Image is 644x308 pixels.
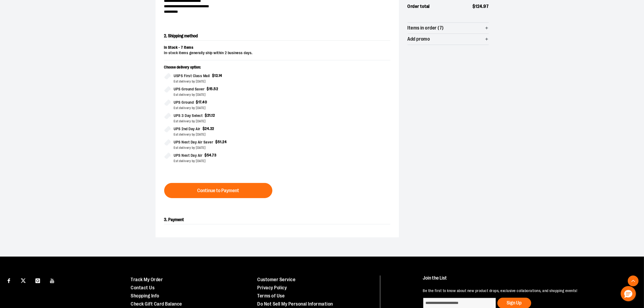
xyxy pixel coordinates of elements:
[174,86,205,92] span: UPS Ground Saver
[174,92,273,97] div: Est delivery by [DATE]
[219,73,222,78] span: 14
[174,113,203,119] span: UPS 3 Day Select
[174,119,273,124] div: Est delivery by [DATE]
[222,140,223,144] span: .
[214,73,218,78] span: 12
[21,278,26,283] img: Twitter
[164,183,272,198] button: Continue to Payment
[174,132,273,137] div: Est delivery by [DATE]
[212,113,215,117] span: 12
[212,153,212,157] span: .
[257,301,333,307] a: Do Not Sell My Personal Information
[207,87,209,91] span: $
[197,188,239,193] span: Continue to Payment
[174,126,201,132] span: UPS 2nd Day Air
[164,65,273,73] p: Choose delivery option:
[212,153,217,157] span: 73
[164,139,171,146] input: UPS Next Day Air Saver$51.24Est delivery by [DATE]
[164,45,390,50] div: In Stock - 7 items
[423,288,630,294] p: Be the first to know about new product drops, exclusive collaborations, and shopping events!
[131,277,163,282] a: Track My Order
[202,100,203,104] span: .
[408,37,430,42] span: Add promo
[164,32,390,41] h2: 2. Shipping method
[257,293,285,299] a: Terms of Use
[210,126,214,131] span: 22
[131,285,154,290] a: Contact Us
[164,99,171,106] input: UPS Ground$17.40Est delivery by [DATE]
[207,113,211,117] span: 21
[174,79,273,84] div: Est delivery by [DATE]
[174,159,273,163] div: Est delivery by [DATE]
[214,87,218,91] span: 52
[621,286,636,301] button: Hello, have a question? Let’s chat.
[205,153,207,157] span: $
[207,153,212,157] span: 54
[174,152,203,159] span: UPS Next Day Air
[475,4,483,9] span: 124
[484,4,489,9] span: 97
[213,87,214,91] span: .
[196,100,199,104] span: $
[203,100,207,104] span: 40
[211,113,212,117] span: .
[164,50,390,56] div: In-stock items generally ship within 2 business days.
[174,145,273,150] div: Est delivery by [DATE]
[218,73,219,78] span: .
[473,4,475,9] span: $
[408,34,489,45] button: Add promo
[218,140,222,144] span: 51
[209,87,213,91] span: 15
[198,100,202,104] span: 17
[257,285,287,290] a: Privacy Policy
[203,126,205,131] span: $
[164,73,171,79] input: USPS First Class Mail$12.14Est delivery by [DATE]
[174,73,210,79] span: USPS First Class Mail
[408,23,489,34] button: Items in order (7)
[164,113,171,119] input: UPS 3 Day Select$21.12Est delivery by [DATE]
[205,126,209,131] span: 24
[4,276,14,285] a: Visit our Facebook page
[131,293,159,299] a: Shopping Info
[212,73,214,78] span: $
[257,277,296,282] a: Customer Service
[19,276,28,285] a: Visit our X page
[423,276,630,286] h4: Join the List
[174,99,194,106] span: UPS Ground
[507,300,522,306] span: Sign Up
[205,113,207,117] span: $
[164,152,171,159] input: UPS Next Day Air$54.73Est delivery by [DATE]
[223,140,227,144] span: 24
[131,301,182,307] a: Check Gift Card Balance
[48,276,57,285] a: Visit our Youtube page
[33,276,42,285] a: Visit our Instagram page
[209,126,210,131] span: .
[408,25,444,31] span: Items in order (7)
[164,86,171,93] input: UPS Ground Saver$15.52Est delivery by [DATE]
[174,139,213,145] span: UPS Next Day Air Saver
[408,3,430,10] span: Order total
[216,140,218,144] span: $
[628,276,639,286] button: Back To Top
[174,106,273,110] div: Est delivery by [DATE]
[482,4,484,9] span: .
[164,126,171,132] input: UPS 2nd Day Air$24.22Est delivery by [DATE]
[164,215,390,224] h2: 3. Payment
